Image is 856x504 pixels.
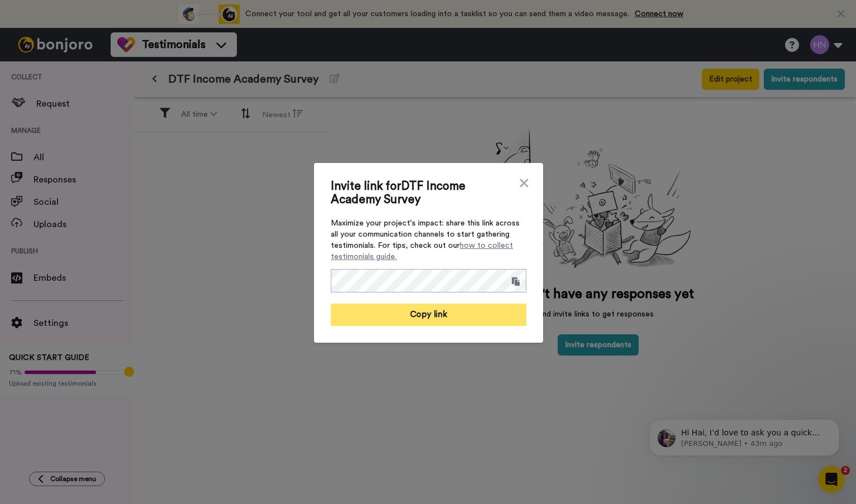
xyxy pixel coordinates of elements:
p: Hi Hai, I’d love to ask you a quick question: If [PERSON_NAME] could introduce a new feature or f... [49,32,193,43]
span: Invite link for DTF Income Academy Survey [331,180,515,207]
p: Message from Amy, sent 43m ago [49,43,193,53]
span: Maximize your project's impact: share this link across all your communication channels to start g... [331,218,526,262]
a: how to collect testimonials guide. [331,242,513,261]
button: Copy link [331,304,526,326]
img: Profile image for Amy [25,33,43,51]
div: message notification from Amy, 43m ago. Hi Hai, I’d love to ask you a quick question: If Bonjoro ... [17,23,207,60]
